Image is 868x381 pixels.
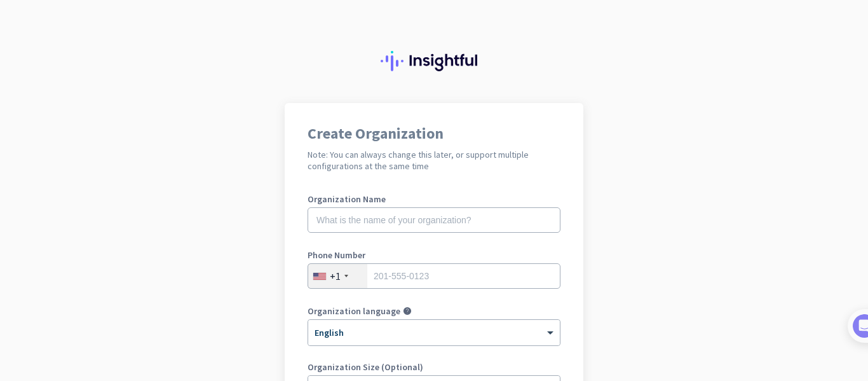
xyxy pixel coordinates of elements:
label: Organization Size (Optional) [308,363,560,371]
h2: Note: You can always change this later, or support multiple configurations at the same time [308,149,560,172]
i: help [403,307,412,315]
img: Insightful [381,51,487,71]
label: Organization language [308,307,400,315]
label: Organization Name [308,195,560,204]
div: +1 [330,270,341,282]
input: 201-555-0123 [308,263,560,289]
input: What is the name of your organization? [308,207,560,233]
h1: Create Organization [308,126,560,141]
label: Phone Number [308,251,560,260]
